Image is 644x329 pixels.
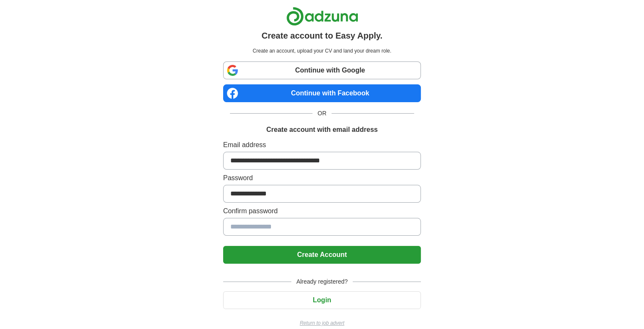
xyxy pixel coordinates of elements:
label: Confirm password [223,206,421,216]
a: Login [223,296,421,304]
label: Email address [223,140,421,150]
h1: Create account to Easy Apply. [262,29,383,42]
h1: Create account with email address [266,125,378,135]
a: Continue with Google [223,61,421,79]
label: Password [223,173,421,183]
a: Return to job advert [223,319,421,327]
button: Login [223,291,421,309]
a: Continue with Facebook [223,84,421,102]
img: Adzuna logo [286,7,358,26]
span: Already registered? [291,277,353,286]
span: OR [312,109,332,118]
p: Create an account, upload your CV and land your dream role. [225,47,419,55]
button: Create Account [223,246,421,264]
